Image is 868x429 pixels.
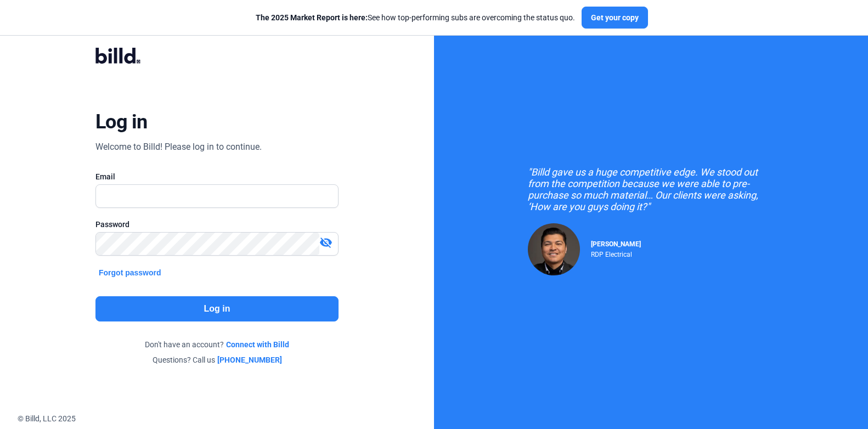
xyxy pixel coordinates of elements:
[217,354,282,365] a: [PHONE_NUMBER]
[95,296,339,321] button: Log in
[95,354,339,365] div: Questions? Call us
[591,240,641,248] span: [PERSON_NAME]
[95,267,165,279] button: Forgot password
[95,339,339,350] div: Don't have an account?
[319,236,332,249] mat-icon: visibility_off
[528,166,775,212] div: "Billd gave us a huge competitive edge. We stood out from the competition because we were able to...
[256,13,368,22] span: The 2025 Market Report is here:
[95,140,262,154] div: Welcome to Billd! Please log in to continue.
[95,219,339,230] div: Password
[95,171,339,182] div: Email
[256,12,575,23] div: See how top-performing subs are overcoming the status quo.
[528,223,580,275] img: Raul Pacheco
[95,110,148,134] div: Log in
[226,339,289,350] a: Connect with Billd
[591,248,641,258] div: RDP Electrical
[582,7,648,29] button: Get your copy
